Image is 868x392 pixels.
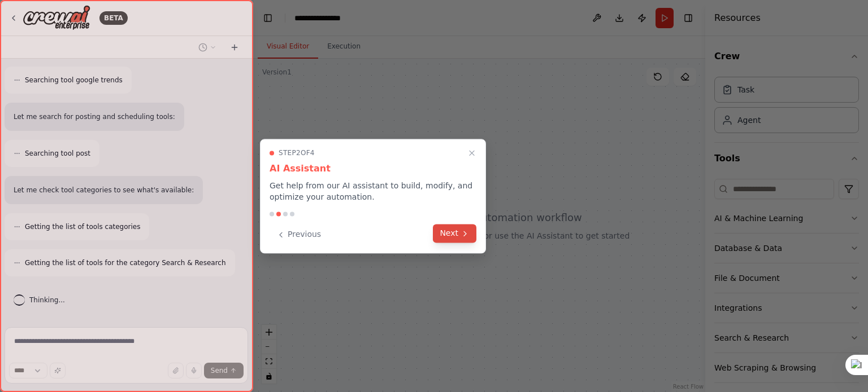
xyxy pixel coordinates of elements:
[279,148,315,157] span: Step 2 of 4
[270,225,328,244] button: Previous
[270,162,476,175] h3: AI Assistant
[465,146,479,160] button: Close walkthrough
[270,180,476,202] p: Get help from our AI assistant to build, modify, and optimize your automation.
[260,10,276,26] button: Hide left sidebar
[433,224,476,243] button: Next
